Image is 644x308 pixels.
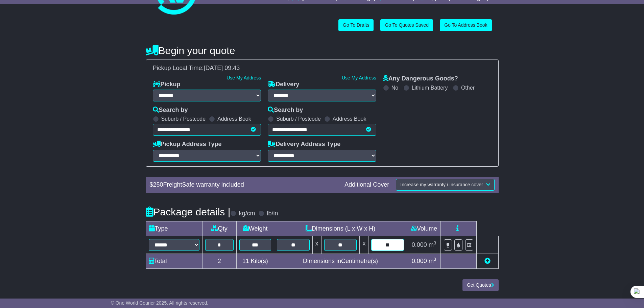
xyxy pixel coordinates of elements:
label: No [391,85,398,91]
td: Weight [236,221,274,236]
label: Suburb / Postcode [276,116,321,122]
h4: Begin your quote [146,45,499,56]
label: Delivery [268,81,299,88]
label: Suburb / Postcode [161,116,206,122]
span: m [429,241,436,248]
label: Search by [268,106,303,114]
td: Volume [407,221,441,236]
td: Dimensions in Centimetre(s) [274,254,407,268]
span: 250 [153,181,163,188]
div: Additional Cover [341,181,392,189]
span: 0.000 [412,258,427,264]
div: Pickup Local Time: [149,65,495,72]
td: x [360,236,368,254]
label: Other [461,85,475,91]
label: Lithium Battery [412,85,448,91]
a: Go To Quotes Saved [380,19,433,31]
a: Use My Address [226,75,261,80]
label: Address Book [333,116,366,122]
span: m [429,258,436,264]
label: Pickup [153,81,181,88]
a: Go To Drafts [338,19,374,31]
h4: Package details | [146,206,231,217]
td: 2 [202,254,236,268]
td: Dimensions (L x W x H) [274,221,407,236]
sup: 3 [434,240,436,245]
label: Search by [153,106,188,114]
button: Increase my warranty / insurance cover [396,179,494,191]
td: Total [146,254,202,268]
div: $ FreightSafe warranty included [146,181,341,189]
span: Increase my warranty / insurance cover [400,182,483,187]
label: kg/cm [239,210,255,217]
sup: 3 [434,257,436,262]
span: 11 [242,258,249,264]
span: [DATE] 09:43 [204,65,240,71]
td: Qty [202,221,236,236]
label: Pickup Address Type [153,141,222,148]
a: Use My Address [342,75,376,80]
a: Add new item [484,258,491,264]
button: Get Quotes [462,279,499,291]
a: Go To Address Book [440,19,492,31]
label: lb/in [267,210,278,217]
label: Any Dangerous Goods? [383,75,458,82]
td: Type [146,221,202,236]
label: Delivery Address Type [268,141,340,148]
span: 0.000 [412,241,427,248]
td: x [312,236,321,254]
span: © One World Courier 2025. All rights reserved. [111,300,209,306]
td: Kilo(s) [236,254,274,268]
label: Address Book [217,116,251,122]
